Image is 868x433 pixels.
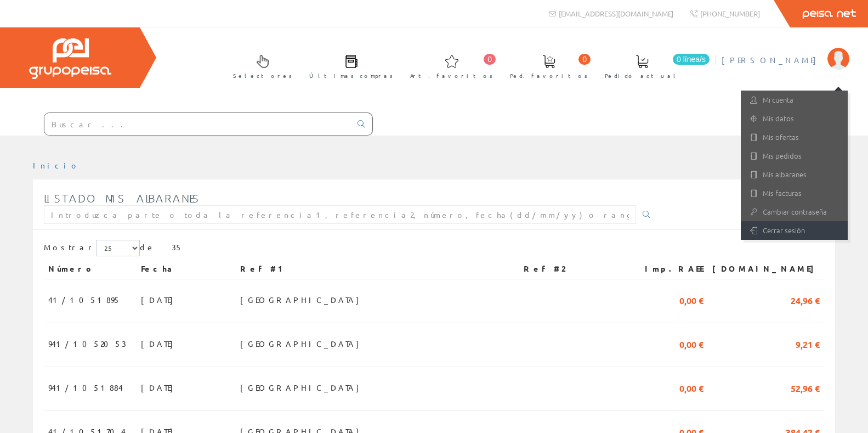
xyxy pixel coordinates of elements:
[44,240,824,259] div: de 35
[29,38,111,79] img: Grupo Peisa
[679,378,704,397] span: 0,00 €
[791,290,820,309] span: 24,96 €
[48,378,123,397] span: 941/1051884
[141,378,179,397] span: [DATE]
[626,259,708,279] th: Imp.RAEE
[679,290,704,309] span: 0,00 €
[48,334,126,353] span: 941/1052053
[240,290,365,309] span: [GEOGRAPHIC_DATA]
[233,70,292,81] span: Selectores
[44,113,351,135] input: Buscar ...
[48,290,121,309] span: 41/1051895
[741,184,848,203] a: Mis facturas
[741,221,848,240] a: Cerrar sesión
[298,46,399,86] a: Últimas compras
[741,128,848,147] a: Mis ofertas
[410,70,493,81] span: Art. favoritos
[44,240,140,256] label: Mostrar
[240,378,365,397] span: [GEOGRAPHIC_DATA]
[33,160,80,170] a: Inicio
[44,205,636,224] input: Introduzca parte o toda la referencia1, referencia2, número, fecha(dd/mm/yy) o rango de fechas(dd...
[96,240,140,256] select: Mostrar
[791,378,820,397] span: 52,96 €
[679,334,704,353] span: 0,00 €
[605,70,679,81] span: Pedido actual
[722,54,822,65] span: [PERSON_NAME]
[240,334,365,353] span: [GEOGRAPHIC_DATA]
[722,46,849,56] a: [PERSON_NAME]
[673,54,710,65] span: 0 línea/s
[510,70,588,81] span: Ped. favoritos
[741,109,848,128] a: Mis datos
[559,9,673,18] span: [EMAIL_ADDRESS][DOMAIN_NAME]
[484,54,496,65] span: 0
[700,9,760,18] span: [PHONE_NUMBER]
[796,334,820,353] span: 9,21 €
[708,259,824,279] th: [DOMAIN_NAME]
[741,91,848,109] a: Mi cuenta
[141,334,179,353] span: [DATE]
[519,259,626,279] th: Ref #2
[222,46,298,86] a: Selectores
[741,147,848,165] a: Mis pedidos
[44,259,137,279] th: Número
[578,54,591,65] span: 0
[741,203,848,221] a: Cambiar contraseña
[309,70,393,81] span: Últimas compras
[741,165,848,184] a: Mis albaranes
[236,259,519,279] th: Ref #1
[44,192,200,205] span: Listado mis albaranes
[141,290,179,309] span: [DATE]
[137,259,236,279] th: Fecha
